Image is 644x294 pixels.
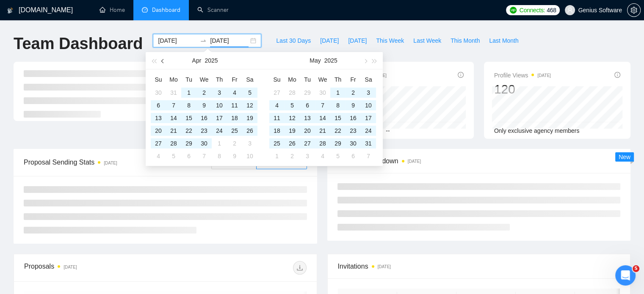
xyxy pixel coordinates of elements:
[196,150,212,162] td: 2025-05-07
[489,36,518,45] span: Last Month
[302,113,312,123] div: 13
[302,126,312,136] div: 20
[24,261,165,275] div: Proposals
[181,137,196,150] td: 2025-04-29
[494,70,551,80] span: Profile Views
[285,86,300,99] td: 2025-04-28
[212,112,227,124] td: 2025-04-17
[345,150,361,162] td: 2025-06-06
[484,34,523,47] button: Last Month
[229,113,240,123] div: 18
[196,99,212,112] td: 2025-04-09
[181,112,196,124] td: 2025-04-15
[104,161,117,165] time: [DATE]
[245,138,255,148] div: 3
[153,113,163,123] div: 13
[151,150,166,162] td: 2025-05-04
[212,150,227,162] td: 2025-05-08
[310,52,321,69] button: May
[197,6,229,14] a: searchScanner
[287,113,297,123] div: 12
[245,113,255,123] div: 19
[330,73,345,86] th: Th
[300,73,315,86] th: Tu
[324,52,337,69] button: 2025
[409,34,446,47] button: Last Week
[242,124,257,137] td: 2025-04-26
[318,126,328,136] div: 21
[184,138,194,148] div: 29
[242,137,257,150] td: 2025-05-03
[376,36,404,45] span: This Week
[214,151,224,161] div: 8
[510,7,517,14] img: upwork-logo.png
[169,126,179,136] div: 21
[348,138,358,148] div: 30
[14,34,143,54] h1: Team Dashboard
[348,151,358,161] div: 6
[227,112,242,124] td: 2025-04-18
[151,124,166,137] td: 2025-04-20
[166,150,181,162] td: 2025-05-05
[212,86,227,99] td: 2025-04-03
[386,127,390,134] span: --
[152,6,180,14] span: Dashboard
[361,99,376,112] td: 2025-05-10
[153,126,163,136] div: 20
[214,88,224,98] div: 3
[272,138,282,148] div: 25
[184,88,194,98] div: 1
[627,3,641,17] button: setting
[272,151,282,161] div: 1
[315,99,330,112] td: 2025-05-07
[318,138,328,148] div: 28
[166,86,181,99] td: 2025-03-31
[245,100,255,110] div: 12
[547,5,556,15] span: 468
[567,7,573,13] span: user
[166,99,181,112] td: 2025-04-07
[276,36,311,45] span: Last 30 Days
[363,88,373,98] div: 3
[537,73,550,78] time: [DATE]
[242,112,257,124] td: 2025-04-19
[214,113,224,123] div: 17
[272,100,282,110] div: 4
[269,99,285,112] td: 2025-05-04
[361,86,376,99] td: 2025-05-03
[153,138,163,148] div: 27
[229,88,240,98] div: 4
[302,138,312,148] div: 27
[212,73,227,86] th: Th
[166,112,181,124] td: 2025-04-14
[627,7,641,14] a: setting
[196,124,212,137] td: 2025-04-23
[184,151,194,161] div: 6
[227,137,242,150] td: 2025-05-02
[169,151,179,161] div: 5
[361,73,376,86] th: Sa
[338,261,620,272] span: Invitations
[192,52,202,69] button: Apr
[333,88,343,98] div: 1
[169,113,179,123] div: 14
[269,137,285,150] td: 2025-05-25
[285,124,300,137] td: 2025-05-19
[494,81,551,97] div: 120
[205,52,218,69] button: 2025
[169,100,179,110] div: 7
[300,137,315,150] td: 2025-05-27
[242,73,257,86] th: Sa
[245,126,255,136] div: 26
[287,88,297,98] div: 28
[318,113,328,123] div: 14
[343,34,371,47] button: [DATE]
[458,72,464,78] span: info-circle
[333,138,343,148] div: 29
[200,37,207,44] span: to
[184,126,194,136] div: 22
[348,126,358,136] div: 23
[363,126,373,136] div: 24
[7,4,13,17] img: logo
[214,138,224,148] div: 1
